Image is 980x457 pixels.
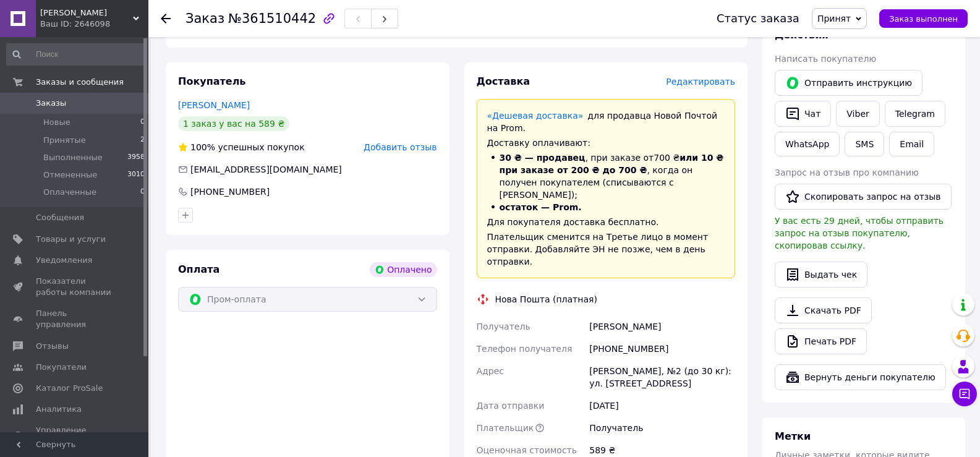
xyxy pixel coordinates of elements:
span: 3958 [127,152,145,163]
div: 1 заказ у вас на 589 ₴ [178,116,289,131]
span: Отзывы [36,341,69,352]
span: Принят [817,14,851,23]
div: [PHONE_NUMBER] [189,186,271,198]
button: Email [889,132,934,156]
span: 2 [140,135,145,146]
span: Редактировать [666,77,735,87]
span: Сообщения [36,212,84,223]
div: Плательщик сменится на Третье лицо в момент отправки. Добавляйте ЭН не позже, чем в день отправки. [487,231,725,268]
button: Заказ выполнен [879,9,968,28]
span: Оплаченные [43,187,96,198]
span: №361510442 [228,11,316,26]
a: Telegram [885,101,945,127]
span: Покупатель [178,75,245,87]
div: Оплачено [370,262,437,277]
span: 100% [190,142,215,152]
a: Скачать PDF [775,297,872,323]
span: Выполненные [43,152,103,163]
a: WhatsApp [775,132,840,156]
span: Аналитика [36,404,82,415]
span: Показатели работы компании [36,276,114,298]
div: [DATE] [587,395,738,417]
span: Заказы и сообщения [36,77,124,88]
span: Доставка [477,75,530,87]
button: Чат с покупателем [952,382,977,406]
div: Нова Пошта (платная) [492,293,600,305]
span: Плательщик [477,423,534,433]
a: [PERSON_NAME] [178,100,250,110]
div: успешных покупок [178,141,305,153]
div: Вернуться назад [161,12,171,25]
span: Покупатели [36,362,87,373]
button: Вернуть деньги покупателю [775,364,946,390]
input: Поиск [6,43,146,66]
span: Получатель [477,322,530,331]
span: Управление сайтом [36,425,114,447]
span: Оценочная стоимость [477,445,577,455]
span: [EMAIL_ADDRESS][DOMAIN_NAME] [190,164,342,174]
span: 0 [140,117,145,128]
span: Метки [775,430,811,442]
div: [PERSON_NAME], №2 (до 30 кг): ул. [STREET_ADDRESS] [587,360,738,395]
span: Запрос на отзыв про компанию [775,168,919,177]
a: Viber [836,101,879,127]
span: Karen [40,7,133,19]
div: Ваш ID: 2646098 [40,19,148,30]
div: Для покупателя доставка бесплатно. [487,216,725,228]
span: У вас есть 29 дней, чтобы отправить запрос на отзыв покупателю, скопировав ссылку. [775,216,944,250]
span: Дата отправки [477,401,545,411]
div: Статус заказа [717,12,799,25]
span: Каталог ProSale [36,383,103,394]
span: Заказ выполнен [889,14,958,23]
span: Оплата [178,263,219,275]
div: Получатель [587,417,738,439]
button: Чат [775,101,831,127]
span: Заказ [185,11,224,26]
span: Отмененные [43,169,97,181]
button: Скопировать запрос на отзыв [775,184,952,210]
span: Уведомления [36,255,92,266]
span: Товары и услуги [36,234,106,245]
span: Написать покупателю [775,54,876,64]
li: , при заказе от 700 ₴ , когда он получен покупателем (списываются с [PERSON_NAME]); [487,152,725,201]
span: Панель управления [36,308,114,330]
span: 30 ₴ — продавец [500,153,586,163]
span: Адрес [477,366,504,376]
span: Заказы [36,98,66,109]
span: 3010 [127,169,145,181]
button: Отправить инструкцию [775,70,922,96]
button: Выдать чек [775,262,867,288]
span: Принятые [43,135,86,146]
a: Печать PDF [775,328,867,354]
div: Доставку оплачивают: [487,137,725,149]
a: «Дешевая доставка» [487,111,584,121]
div: [PERSON_NAME] [587,315,738,338]
button: SMS [845,132,884,156]
span: Телефон получателя [477,344,573,354]
span: 0 [140,187,145,198]
span: остаток — Prom. [500,202,582,212]
span: Добавить отзыв [364,142,437,152]
div: [PHONE_NUMBER] [587,338,738,360]
div: для продавца Новой Почтой на Prom. [487,109,725,134]
span: Новые [43,117,70,128]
